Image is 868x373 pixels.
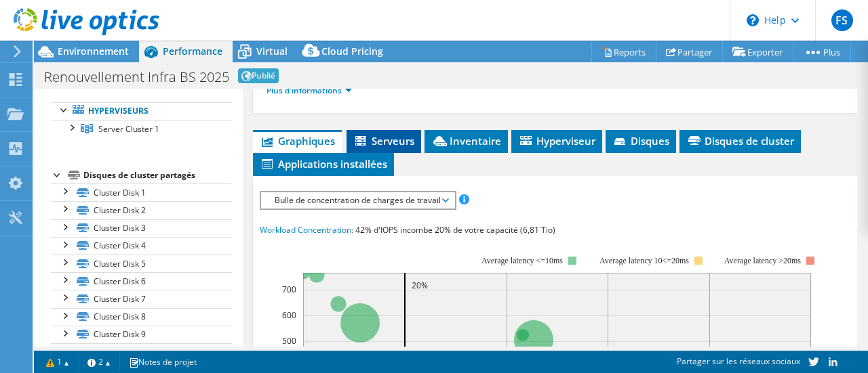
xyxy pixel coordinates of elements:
tspan: Average latency 10<=20ms [599,256,689,265]
text: 600 [282,309,296,321]
a: Cluster Disk 10 [51,343,232,361]
text: 700 [282,284,296,295]
span: Cloud Pricing [321,45,383,58]
svg: \n [747,14,759,26]
a: Hyperviseurs [51,102,232,120]
span: Disques de cluster [686,134,794,148]
a: Partager [656,41,723,62]
a: Exporter [722,41,793,62]
text: 500 [282,335,296,347]
a: Cluster Disk 6 [51,272,232,290]
span: Performance [163,45,222,58]
a: Cluster Disk 7 [51,290,232,307]
a: Cluster Disk 4 [51,237,232,255]
text: 20% [412,280,428,291]
a: Reports [591,41,656,62]
span: Inventaire [431,134,501,148]
a: Cluster Disk 5 [51,255,232,272]
a: 2 [78,353,120,370]
span: Environnement [58,45,129,58]
a: Cluster Disk 2 [51,201,232,219]
span: FS [831,9,853,31]
span: Serveurs [353,134,414,148]
span: 42% d'IOPS incombe 20% de votre capacité (6,81 Tio) [355,224,555,236]
h1: Renouvellement Infra BS 2025 [44,70,229,84]
a: Server Cluster 1 [51,120,232,137]
span: Graphiques [260,134,335,148]
span: Partager sur les réseaux sociaux [677,355,800,367]
tspan: Average latency <=10ms [481,256,563,265]
text: Average latency >20ms [724,256,800,265]
a: 1 [37,353,79,370]
span: Applications installées [260,157,387,171]
a: Cluster Disk 1 [51,183,232,201]
div: Disques de cluster partagés [83,167,232,183]
span: Hyperviseur [518,134,595,148]
a: Cluster Disk 3 [51,219,232,237]
span: Workload Concentration: [260,224,353,236]
a: Cluster Disk 8 [51,308,232,326]
span: Virtual [256,45,288,58]
span: Server Cluster 1 [98,123,159,135]
span: Publié [238,68,279,83]
span: Bulle de concentration de charges de travail [268,192,448,209]
a: Cluster Disk 9 [51,326,232,343]
span: Disques [612,134,669,148]
a: Plus [793,41,851,62]
a: Notes de projet [119,353,206,370]
a: Plus d'informations [267,85,352,96]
